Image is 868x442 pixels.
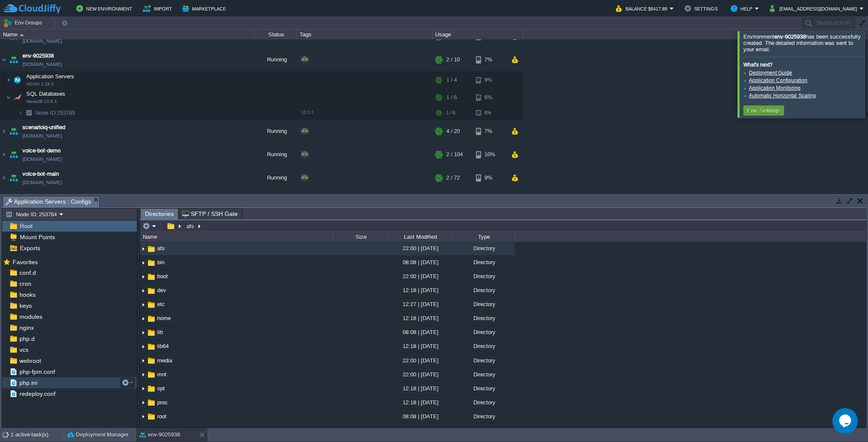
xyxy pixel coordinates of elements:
[731,3,755,14] button: Help
[76,3,135,14] button: New Environment
[388,424,451,437] div: 12:31 | [DATE]
[156,315,172,322] span: home
[156,259,166,266] a: bin
[26,99,57,104] span: MariaDB 10.6.3
[147,272,156,282] img: AMDAwAAAACH5BAEAAAAALAAAAAABAAEAAAICRAEAOw==
[334,232,388,242] div: Size
[1,30,254,39] div: Name
[22,60,62,69] a: [DOMAIN_NAME]
[147,258,156,268] img: AMDAwAAAACH5BAEAAAAALAAAAAABAAEAAAICRAEAOw==
[18,379,39,387] span: php.ini
[451,270,515,283] div: Directory
[18,324,35,331] span: nginx
[388,298,451,311] div: 12:27 | [DATE]
[141,232,333,242] div: Name
[22,170,59,178] span: voice-bot-main
[388,382,451,395] div: 12:18 | [DATE]
[388,354,451,367] div: 22:00 | [DATE]
[140,284,147,297] img: AMDAwAAAACH5BAEAAAAALAAAAAABAAEAAAICRAEAOw==
[156,357,173,364] a: media
[388,270,451,283] div: 22:00 | [DATE]
[3,17,45,29] button: Env Groups
[25,90,67,97] span: SQL Databases
[140,410,147,423] img: AMDAwAAAACH5BAEAAAAALAAAAAABAAEAAAICRAEAOw==
[18,346,30,354] span: vcs
[255,120,297,143] div: Running
[156,399,169,406] span: proc
[446,166,460,189] div: 2 / 72
[388,368,451,381] div: 22:00 | [DATE]
[140,424,147,437] img: AMDAwAAAACH5BAEAAAAALAAAAAABAAEAAAICRAEAOw==
[451,298,515,311] div: Directory
[476,143,504,166] div: 10%
[147,370,156,379] img: AMDAwAAAACH5BAEAAAAALAAAAAABAAEAAAICRAEAOw==
[451,354,515,367] div: Directory
[0,120,7,143] img: AMDAwAAAACH5BAEAAAAALAAAAAABAAEAAAICRAEAOw==
[11,89,23,106] img: AMDAwAAAACH5BAEAAAAALAAAAAABAAEAAAICRAEAOw==
[140,396,147,409] img: AMDAwAAAACH5BAEAAAAALAAAAAABAAEAAAICRAEAOw==
[18,390,57,398] span: redeploy.conf
[22,123,65,132] span: scenarioiq-unified
[684,3,720,14] button: Settings
[8,120,19,143] img: AMDAwAAAACH5BAEAAAAALAAAAAABAAEAAAICRAEAOw==
[451,284,515,297] div: Directory
[476,72,504,88] div: 9%
[18,302,33,309] a: keys
[185,222,196,230] button: afs
[0,48,7,71] img: AMDAwAAAACH5BAEAAAAALAAAAAABAAEAAAICRAEAOw==
[140,382,147,395] img: AMDAwAAAACH5BAEAAAAALAAAAAABAAEAAAICRAEAOw==
[147,300,156,309] img: AMDAwAAAACH5BAEAAAAALAAAAAABAAEAAAICRAEAOw==
[18,244,42,252] a: Exports
[255,30,297,39] div: Status
[22,37,62,45] a: [DOMAIN_NAME]
[23,106,35,119] img: AMDAwAAAACH5BAEAAAAALAAAAAABAAEAAAICRAEAOw==
[147,342,156,351] img: AMDAwAAAACH5BAEAAAAALAAAAAABAAEAAAICRAEAOw==
[156,329,164,336] a: lib
[745,107,783,114] button: Env. Settings
[451,340,515,353] div: Directory
[451,396,515,409] div: Directory
[446,48,460,71] div: 2 / 10
[451,410,515,423] div: Directory
[18,269,37,276] a: conf.d
[156,301,166,308] a: etc
[388,326,451,339] div: 08:08 | [DATE]
[446,106,455,119] div: 1 / 6
[22,155,62,163] a: [DOMAIN_NAME]
[476,89,504,106] div: 6%
[182,3,228,14] button: Marketplace
[446,143,463,166] div: 2 / 104
[8,48,19,71] img: AMDAwAAAACH5BAEAAAAALAAAAAABAAEAAAICRAEAOw==
[452,232,515,242] div: Type
[22,146,61,155] a: voice-bot-demo
[451,326,515,339] div: Directory
[11,258,39,266] span: Favorites
[156,427,166,434] a: run
[8,143,19,166] img: AMDAwAAAACH5BAEAAAAALAAAAAABAAEAAAICRAEAOw==
[451,256,515,269] div: Directory
[145,209,174,219] span: Directories
[140,298,147,311] img: AMDAwAAAACH5BAEAAAAALAAAAAABAAEAAAICRAEAOw==
[22,52,54,60] a: env-9025938
[156,343,170,350] span: lib64
[156,245,166,252] span: afs
[35,109,76,116] span: 253765
[446,190,460,213] div: 0 / 76
[255,48,297,71] div: Running
[26,82,54,87] span: NGINX 1.28.0
[156,371,168,378] a: mnt
[140,270,147,283] img: AMDAwAAAACH5BAEAAAAALAAAAAABAAEAAAICRAEAOw==
[446,120,460,143] div: 4 / 20
[18,291,37,298] a: hooks
[749,77,807,83] a: Application Configuration
[18,368,56,376] a: php-fpm.conf
[255,166,297,189] div: Running
[11,428,64,442] div: 1 active task(s)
